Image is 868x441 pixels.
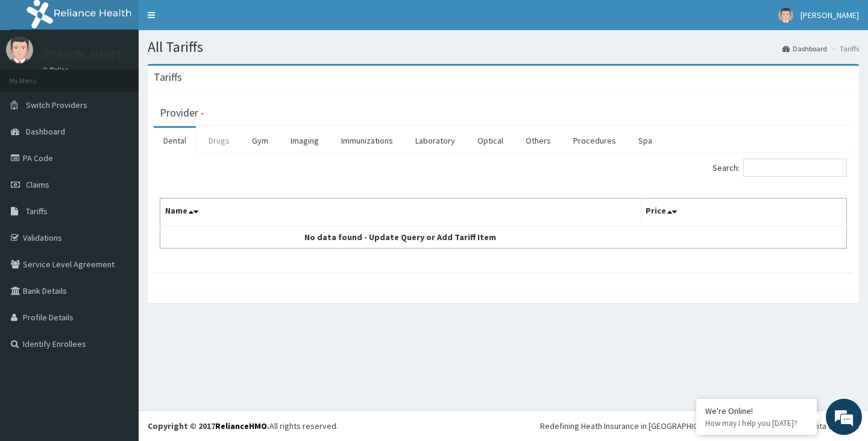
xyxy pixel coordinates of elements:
li: Tariffs [828,43,859,54]
th: Price [641,198,847,226]
label: Search: [712,159,847,177]
input: Search: [743,159,847,177]
span: Claims [26,179,49,190]
th: Name [160,198,641,226]
a: RelianceHMO [215,420,267,431]
a: Dashboard [782,43,827,54]
strong: Copyright © 2017 . [148,420,269,431]
a: Imaging [281,128,329,153]
h3: Provider - [160,107,204,118]
a: Immunizations [332,128,403,153]
img: User Image [6,36,33,63]
div: Redefining Heath Insurance in [GEOGRAPHIC_DATA] using Telemedicine and Data Science! [540,420,859,432]
div: We're Online! [705,405,808,416]
h3: Tariffs [154,72,182,83]
footer: All rights reserved. [139,410,868,441]
td: No data found - Update Query or Add Tariff Item [160,226,641,249]
p: How may I help you today? [705,418,808,428]
span: Switch Providers [26,100,87,110]
a: Laboratory [406,128,465,153]
a: Others [516,128,561,153]
span: [PERSON_NAME] [800,10,859,21]
p: [PERSON_NAME] [42,49,121,60]
img: User Image [778,8,793,23]
span: Tariffs [26,206,48,217]
a: Drugs [199,128,239,153]
a: Online [42,66,71,74]
a: Procedures [564,128,626,153]
span: Dashboard [26,126,65,137]
a: Gym [242,128,278,153]
a: Optical [468,128,513,153]
a: Spa [629,128,662,153]
h1: All Tariffs [148,39,859,55]
a: Dental [154,128,196,153]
